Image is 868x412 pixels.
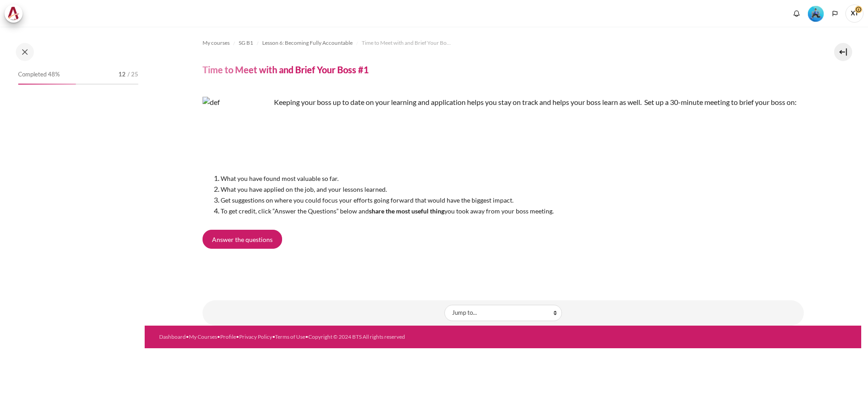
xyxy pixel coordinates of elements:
a: SG B1 [239,38,253,48]
img: Level #3 [808,6,824,22]
a: Dashboard [159,333,186,340]
div: 48% [18,84,76,85]
a: Architeck Architeck [5,5,27,23]
strong: share the most useful thing [369,207,444,215]
a: User menu [845,5,863,23]
section: Content [145,27,861,326]
a: Copyright © 2024 BTS All rights reserved [308,333,405,340]
img: def [203,97,270,165]
span: What you have applied on the job, and your lessons learned. [221,185,387,193]
a: Profile [220,333,236,340]
div: Show notification window with no new notifications [790,7,803,20]
a: Terms of Use [275,333,305,340]
a: My Courses [189,333,217,340]
span: SG B1 [239,39,253,47]
a: My courses [203,38,230,48]
span: XT [845,5,863,23]
a: Privacy Policy [239,333,272,340]
nav: Navigation bar [203,36,804,50]
div: Keeping your boss up to date on your learning and application helps you stay on track and helps y... [203,97,804,216]
button: Languages [828,7,842,20]
span: Get suggestions on where you could focus your efforts going forward that would have the biggest i... [221,196,514,204]
h4: Time to Meet with and Brief Your Boss #1 [203,64,369,76]
span: Completed 48% [18,70,60,79]
span: Time to Meet with and Brief Your Boss #1 [362,39,452,47]
img: Architeck [7,7,20,20]
div: Level #3 [808,5,824,22]
span: What you have found most valuable so far. [221,175,339,182]
div: • • • • • [159,333,542,341]
span: 12 [118,70,126,79]
a: Lesson 6: Becoming Fully Accountable [262,38,353,48]
span: Lesson 6: Becoming Fully Accountable [262,39,353,47]
a: Time to Meet with and Brief Your Boss #1 [362,38,452,48]
span: My courses [203,39,230,47]
a: Answer the questions [203,230,282,249]
span: Answer the questions [212,235,273,244]
span: / 25 [127,70,138,79]
a: Level #3 [804,5,827,22]
span: To get credit, click “Answer the Questions” below and you took away from your boss meeting. [221,207,554,215]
